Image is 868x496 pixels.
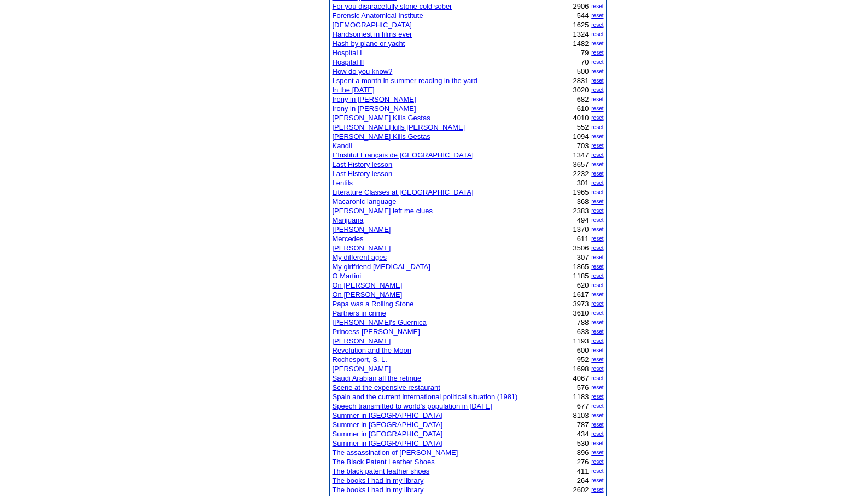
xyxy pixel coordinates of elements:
[577,467,589,475] font: 411
[591,245,603,251] a: reset
[591,384,603,390] a: reset
[573,290,589,299] font: 1617
[591,199,603,205] a: reset
[573,160,589,168] font: 3657
[577,197,589,206] font: 368
[591,357,603,363] a: reset
[573,132,589,141] font: 1094
[333,337,391,345] a: [PERSON_NAME]
[591,31,603,37] a: reset
[333,467,430,475] a: The black patent leather shoes
[333,170,393,178] a: Last History lesson
[577,11,589,20] font: 544
[591,22,603,28] a: reset
[577,448,589,457] font: 896
[333,2,452,10] a: For you disgracefully stone cold sober
[573,207,589,215] font: 2383
[333,253,387,261] a: My different ages
[591,450,603,456] a: reset
[577,95,589,103] font: 682
[573,486,589,494] font: 2602
[577,346,589,354] font: 600
[573,309,589,317] font: 3610
[333,309,386,317] a: Partners in crime
[591,115,603,121] a: reset
[333,67,393,75] a: How do you know?
[591,217,603,223] a: reset
[573,374,589,382] font: 4067
[333,421,443,429] a: Summer in [GEOGRAPHIC_DATA]
[573,272,589,280] font: 1185
[591,319,603,325] a: reset
[333,458,435,466] a: The Black Patent Leather Shoes
[333,244,391,252] a: [PERSON_NAME]
[591,412,603,418] a: reset
[591,347,603,353] a: reset
[333,225,391,234] a: [PERSON_NAME]
[333,393,518,401] a: Spain and the current international political situation (1981)
[577,421,589,429] font: 787
[591,50,603,56] a: reset
[591,40,603,46] a: reset
[591,422,603,428] a: reset
[591,68,603,74] a: reset
[591,477,603,483] a: reset
[591,440,603,446] a: reset
[573,225,589,234] font: 1370
[333,300,414,308] a: Papa was a Rolling Stone
[333,86,375,94] a: In the [DATE]
[333,188,474,196] a: Literature Classes at [GEOGRAPHIC_DATA]
[577,476,589,485] font: 264
[573,393,589,401] font: 1183
[577,430,589,438] font: 434
[333,383,440,392] a: Scene at the expensive restaurant
[591,87,603,93] a: reset
[591,394,603,400] a: reset
[591,152,603,158] a: reset
[333,235,364,243] a: Mercedes
[591,236,603,242] a: reset
[333,151,474,159] a: L'Institut Français de [GEOGRAPHIC_DATA]
[573,114,589,122] font: 4010
[591,273,603,279] a: reset
[581,58,589,66] font: 70
[591,468,603,474] a: reset
[333,216,364,224] a: Marijuana
[577,123,589,131] font: 552
[591,106,603,112] a: reset
[333,49,362,57] a: Hospital I
[333,281,403,289] a: On [PERSON_NAME]
[333,77,477,85] a: I spent a month in summer reading in the yard
[591,459,603,465] a: reset
[577,216,589,224] font: 494
[591,161,603,167] a: reset
[591,403,603,409] a: reset
[591,3,603,9] a: reset
[577,402,589,410] font: 677
[333,142,352,150] a: Kandil
[591,13,603,19] a: reset
[333,346,412,354] a: Revolution and the Moon
[333,179,353,187] a: Lentils
[573,2,589,10] font: 2906
[591,59,603,65] a: reset
[591,208,603,214] a: reset
[591,264,603,270] a: reset
[333,318,427,326] a: [PERSON_NAME]'s Guernica
[333,374,422,382] a: Saudi Arabian all the retinue
[591,282,603,288] a: reset
[573,77,589,85] font: 2831
[573,244,589,252] font: 3506
[581,49,589,57] font: 79
[591,487,603,493] a: reset
[577,383,589,392] font: 576
[333,39,405,48] a: Hash by plane or yacht
[573,300,589,308] font: 3973
[577,179,589,187] font: 301
[577,355,589,364] font: 952
[591,254,603,260] a: reset
[333,95,416,103] a: Irony in [PERSON_NAME]
[577,318,589,326] font: 788
[573,21,589,29] font: 1625
[333,262,430,271] a: My girlfriend [MEDICAL_DATA]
